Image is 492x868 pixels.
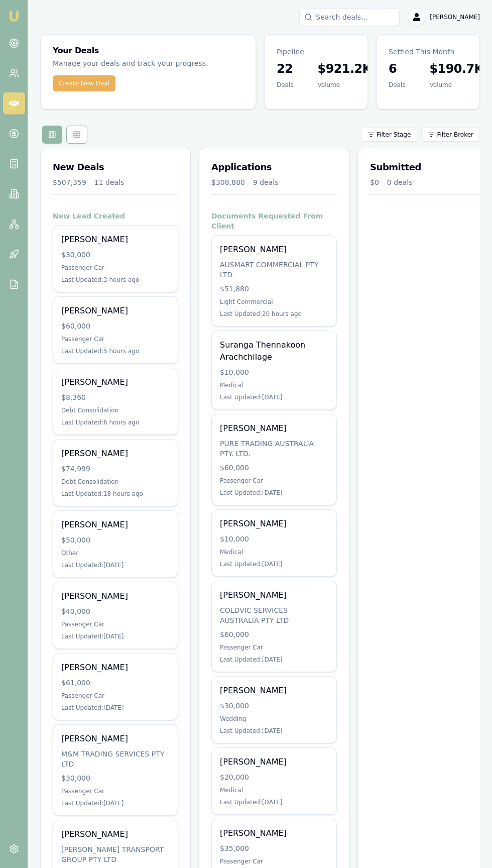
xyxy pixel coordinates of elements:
[61,692,170,700] div: Passenger Car
[361,128,417,142] button: Filter Stage
[53,177,86,187] div: $507,359
[220,439,328,459] div: PURE TRADING AUSTRALIA PTY. LTD.
[318,61,372,77] h3: $921.2K
[61,620,170,628] div: Passenger Car
[211,160,337,174] h3: Applications
[220,786,328,794] div: Medical
[430,61,483,77] h3: $190.7K
[389,61,406,77] h3: 6
[220,715,328,723] div: Wedding
[220,310,328,318] div: Last Updated: 20 hours ago
[220,843,328,853] div: $35,000
[253,177,279,187] div: 9 deals
[299,8,400,26] input: Search deals
[277,47,355,57] p: Pipeline
[61,590,170,602] div: [PERSON_NAME]
[377,131,411,139] span: Filter Stage
[53,58,243,69] p: Manage your deals and track your progress.
[220,727,328,735] div: Last Updated: [DATE]
[220,463,328,473] div: $60,000
[61,632,170,640] div: Last Updated: [DATE]
[220,534,328,544] div: $10,000
[318,81,372,89] div: Volume
[61,535,170,545] div: $50,000
[220,560,328,568] div: Last Updated: [DATE]
[61,704,170,712] div: Last Updated: [DATE]
[61,733,170,745] div: [PERSON_NAME]
[220,827,328,839] div: [PERSON_NAME]
[61,844,170,864] div: [PERSON_NAME] TRANSPORT GROUP PTY LTD
[53,47,243,55] h3: Your Deals
[220,701,328,711] div: $30,000
[211,177,245,187] div: $308,880
[220,798,328,806] div: Last Updated: [DATE]
[61,606,170,616] div: $40,000
[387,177,413,187] div: 0 deals
[61,519,170,531] div: [PERSON_NAME]
[61,250,170,260] div: $30,000
[8,10,20,22] img: emu-icon-u.png
[61,549,170,557] div: Other
[220,298,328,306] div: Light Commercial
[220,589,328,601] div: [PERSON_NAME]
[61,561,170,569] div: Last Updated: [DATE]
[61,828,170,840] div: [PERSON_NAME]
[61,478,170,486] div: Debt Consolidation
[53,75,115,91] button: Create New Deal
[220,284,328,294] div: $51,880
[421,128,480,142] button: Filter Broker
[220,244,328,256] div: [PERSON_NAME]
[61,662,170,674] div: [PERSON_NAME]
[220,393,328,401] div: Last Updated: [DATE]
[220,489,328,497] div: Last Updated: [DATE]
[61,305,170,317] div: [PERSON_NAME]
[220,605,328,625] div: COLDVIC SERVICES AUSTRALIA PTY LTD
[389,47,467,57] p: Settled This Month
[61,321,170,331] div: $60,000
[94,177,125,187] div: 11 deals
[220,857,328,865] div: Passenger Car
[53,211,178,221] h4: New Lead Created
[61,799,170,807] div: Last Updated: [DATE]
[220,422,328,435] div: [PERSON_NAME]
[277,81,294,89] div: Deals
[220,629,328,639] div: $60,000
[220,339,328,363] div: Suranga Thennakoon Arachchilage
[61,448,170,460] div: [PERSON_NAME]
[220,685,328,697] div: [PERSON_NAME]
[220,548,328,556] div: Medical
[389,81,406,89] div: Deals
[211,211,337,231] h4: Documents Requested From Client
[61,406,170,414] div: Debt Consolidation
[61,773,170,783] div: $30,000
[61,376,170,388] div: [PERSON_NAME]
[61,464,170,474] div: $74,999
[220,477,328,485] div: Passenger Car
[220,260,328,280] div: AUSMART COMMERCIAL PTY LTD
[61,264,170,272] div: Passenger Car
[220,518,328,530] div: [PERSON_NAME]
[220,643,328,652] div: Passenger Car
[61,392,170,402] div: $8,360
[430,13,480,21] span: [PERSON_NAME]
[220,756,328,768] div: [PERSON_NAME]
[53,160,178,174] h3: New Deals
[61,335,170,343] div: Passenger Car
[370,177,379,187] div: $0
[61,749,170,769] div: M&M TRADING SERVICES PTY LTD
[61,490,170,498] div: Last Updated: 18 hours ago
[61,678,170,688] div: $61,000
[61,347,170,355] div: Last Updated: 5 hours ago
[61,276,170,284] div: Last Updated: 3 hours ago
[61,234,170,246] div: [PERSON_NAME]
[61,787,170,795] div: Passenger Car
[437,131,473,139] span: Filter Broker
[220,656,328,664] div: Last Updated: [DATE]
[220,367,328,377] div: $10,000
[220,381,328,389] div: Medical
[61,418,170,426] div: Last Updated: 6 hours ago
[277,61,294,77] h3: 22
[430,81,483,89] div: Volume
[220,772,328,782] div: $20,000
